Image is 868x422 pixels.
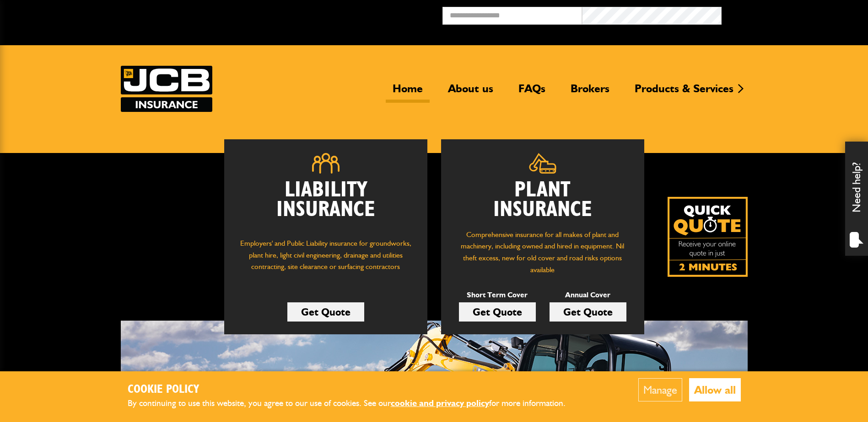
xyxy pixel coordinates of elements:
[455,180,631,220] h2: Plant Insurance
[128,396,581,411] p: By continuing to use this website, you agree to our use of cookies. See our for more information.
[722,7,861,21] button: Broker Login
[638,378,682,401] button: Manage
[564,82,616,103] a: Brokers
[550,289,626,301] p: Annual Cover
[845,142,868,256] div: Need help?
[550,302,626,322] a: Get Quote
[512,82,552,103] a: FAQs
[238,180,414,229] h2: Liability Insurance
[128,383,581,397] h2: Cookie Policy
[628,82,740,103] a: Products & Services
[441,82,500,103] a: About us
[121,66,212,112] a: JCB Insurance Services
[121,66,212,112] img: JCB Insurance Services logo
[459,302,536,322] a: Get Quote
[287,302,364,322] a: Get Quote
[386,82,430,103] a: Home
[668,197,748,277] img: Quick Quote
[689,378,741,401] button: Allow all
[238,237,414,281] p: Employers' and Public Liability insurance for groundworks, plant hire, light civil engineering, d...
[459,289,536,301] p: Short Term Cover
[455,229,631,275] p: Comprehensive insurance for all makes of plant and machinery, including owned and hired in equipm...
[668,197,748,277] a: Get your insurance quote isn just 2-minutes
[391,398,489,408] a: cookie and privacy policy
